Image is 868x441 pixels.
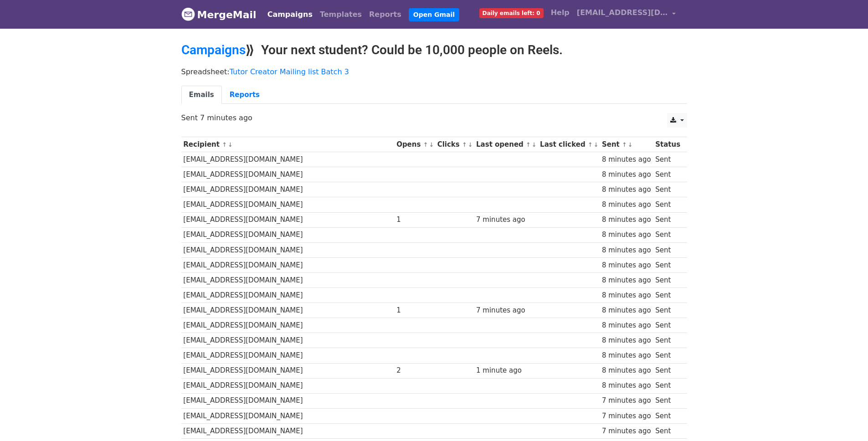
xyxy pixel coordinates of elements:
[181,227,395,242] td: [EMAIL_ADDRESS][DOMAIN_NAME]
[181,42,246,57] a: Campaigns
[181,303,395,318] td: [EMAIL_ADDRESS][DOMAIN_NAME]
[653,227,682,242] td: Sent
[181,197,395,212] td: [EMAIL_ADDRESS][DOMAIN_NAME]
[181,257,395,272] td: [EMAIL_ADDRESS][DOMAIN_NAME]
[653,272,682,287] td: Sent
[476,365,535,376] div: 1 minute ago
[316,5,365,24] a: Templates
[653,408,682,423] td: Sent
[222,86,267,104] a: Reports
[602,365,651,376] div: 8 minutes ago
[594,141,599,148] a: ↓
[228,141,233,148] a: ↓
[602,275,651,286] div: 8 minutes ago
[577,7,668,18] span: [EMAIL_ADDRESS][DOMAIN_NAME]
[602,245,651,256] div: 8 minutes ago
[602,335,651,346] div: 8 minutes ago
[181,272,395,287] td: [EMAIL_ADDRESS][DOMAIN_NAME]
[653,303,682,318] td: Sent
[181,242,395,257] td: [EMAIL_ADDRESS][DOMAIN_NAME]
[181,378,395,393] td: [EMAIL_ADDRESS][DOMAIN_NAME]
[365,5,405,24] a: Reports
[653,182,682,197] td: Sent
[653,333,682,348] td: Sent
[181,5,257,24] a: MergeMail
[181,7,195,21] img: MergeMail logo
[653,212,682,227] td: Sent
[602,200,651,210] div: 8 minutes ago
[653,288,682,303] td: Sent
[396,215,433,225] div: 1
[181,137,395,152] th: Recipient
[602,185,651,195] div: 8 minutes ago
[181,152,395,167] td: [EMAIL_ADDRESS][DOMAIN_NAME]
[222,141,227,148] a: ↑
[602,215,651,225] div: 8 minutes ago
[602,320,651,331] div: 8 minutes ago
[653,348,682,363] td: Sent
[409,8,459,21] a: Open Gmail
[181,42,687,58] h2: ⟫ Your next student? Could be 10,000 people on Reels.
[230,67,349,76] a: Tutor Creator Mailing list Batch 3
[476,4,547,22] a: Daily emails left: 0
[653,318,682,333] td: Sent
[474,137,538,152] th: Last opened
[476,305,535,316] div: 7 minutes ago
[264,5,316,24] a: Campaigns
[653,363,682,378] td: Sent
[602,380,651,391] div: 8 minutes ago
[602,305,651,316] div: 8 minutes ago
[602,169,651,180] div: 8 minutes ago
[526,141,531,148] a: ↑
[602,395,651,406] div: 7 minutes ago
[653,167,682,182] td: Sent
[181,348,395,363] td: [EMAIL_ADDRESS][DOMAIN_NAME]
[653,197,682,212] td: Sent
[181,113,687,123] p: Sent 7 minutes ago
[653,152,682,167] td: Sent
[653,137,682,152] th: Status
[588,141,593,148] a: ↑
[602,350,651,361] div: 8 minutes ago
[622,141,627,148] a: ↑
[600,137,653,152] th: Sent
[468,141,473,148] a: ↓
[538,137,600,152] th: Last clicked
[602,260,651,271] div: 8 minutes ago
[429,141,434,148] a: ↓
[181,212,395,227] td: [EMAIL_ADDRESS][DOMAIN_NAME]
[181,393,395,408] td: [EMAIL_ADDRESS][DOMAIN_NAME]
[181,288,395,303] td: [EMAIL_ADDRESS][DOMAIN_NAME]
[653,378,682,393] td: Sent
[396,365,433,376] div: 2
[547,4,573,22] a: Help
[602,411,651,421] div: 7 minutes ago
[602,426,651,436] div: 7 minutes ago
[628,141,633,148] a: ↓
[602,154,651,165] div: 8 minutes ago
[532,141,537,148] a: ↓
[602,290,651,301] div: 8 minutes ago
[653,393,682,408] td: Sent
[476,215,535,225] div: 7 minutes ago
[462,141,467,148] a: ↑
[653,257,682,272] td: Sent
[573,4,680,25] a: [EMAIL_ADDRESS][DOMAIN_NAME]
[602,230,651,240] div: 8 minutes ago
[396,305,433,316] div: 1
[181,86,222,104] a: Emails
[653,423,682,438] td: Sent
[181,363,395,378] td: [EMAIL_ADDRESS][DOMAIN_NAME]
[181,318,395,333] td: [EMAIL_ADDRESS][DOMAIN_NAME]
[181,182,395,197] td: [EMAIL_ADDRESS][DOMAIN_NAME]
[181,408,395,423] td: [EMAIL_ADDRESS][DOMAIN_NAME]
[423,141,428,148] a: ↑
[435,137,474,152] th: Clicks
[181,67,687,77] p: Spreadsheet:
[394,137,435,152] th: Opens
[181,333,395,348] td: [EMAIL_ADDRESS][DOMAIN_NAME]
[181,167,395,182] td: [EMAIL_ADDRESS][DOMAIN_NAME]
[479,8,544,18] span: Daily emails left: 0
[181,423,395,438] td: [EMAIL_ADDRESS][DOMAIN_NAME]
[653,242,682,257] td: Sent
